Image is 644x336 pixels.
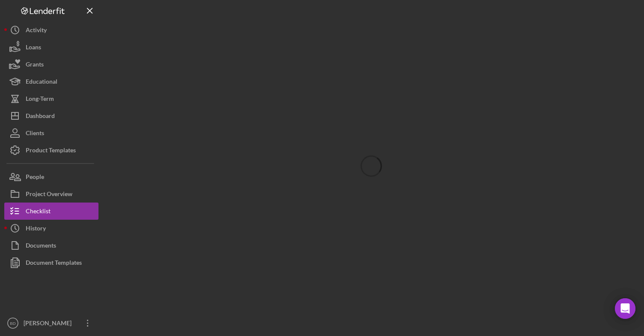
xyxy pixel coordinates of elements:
button: Documents [4,237,98,254]
button: Clients [4,124,98,142]
div: Checklist [26,203,51,222]
div: Documents [26,237,56,256]
button: Long-Term [4,90,98,107]
div: People [26,168,44,188]
div: Document Templates [26,254,82,273]
div: Open Intercom Messenger [615,298,635,319]
button: People [4,168,98,185]
div: [PERSON_NAME] [21,315,77,334]
button: Dashboard [4,107,98,124]
button: Loans [4,39,98,56]
button: Checklist [4,203,98,220]
div: Educational [26,73,57,92]
button: Product Templates [4,142,98,159]
button: Educational [4,73,98,90]
button: Document Templates [4,254,98,271]
button: Grants [4,56,98,73]
button: History [4,220,98,237]
div: Loans [26,39,41,58]
button: Activity [4,21,98,39]
button: BD[PERSON_NAME] [4,315,98,332]
button: Project Overview [4,185,98,203]
div: Clients [26,124,44,144]
div: Grants [26,56,44,75]
div: History [26,220,46,239]
div: Dashboard [26,107,55,127]
div: Project Overview [26,185,72,205]
text: BD [10,321,15,326]
div: Long-Term [26,90,54,109]
div: Activity [26,21,47,41]
div: Product Templates [26,142,76,161]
